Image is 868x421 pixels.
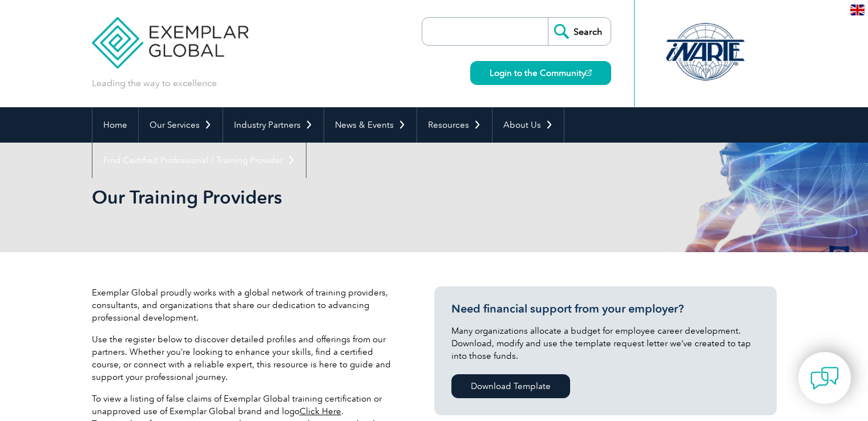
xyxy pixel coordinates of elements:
p: Exemplar Global proudly works with a global network of training providers, consultants, and organ... [92,286,400,324]
p: Use the register below to discover detailed profiles and offerings from our partners. Whether you... [92,333,400,383]
a: Resources [417,107,492,143]
a: Login to the Community [470,61,611,85]
p: Leading the way to excellence [92,77,217,90]
a: Find Certified Professional / Training Provider [92,143,306,178]
p: Many organizations allocate a budget for employee career development. Download, modify and use th... [451,325,760,362]
a: About Us [492,107,564,143]
a: Click Here [300,406,341,416]
a: Industry Partners [223,107,324,143]
input: Search [548,18,611,45]
a: News & Events [324,107,417,143]
a: Our Services [139,107,223,143]
img: contact-chat.png [810,364,839,392]
img: en [850,5,865,15]
h3: Need financial support from your employer? [451,302,760,316]
img: open_square.png [586,70,592,76]
a: Download Template [451,374,570,398]
a: Home [92,107,138,143]
h2: Our Training Providers [92,188,571,207]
